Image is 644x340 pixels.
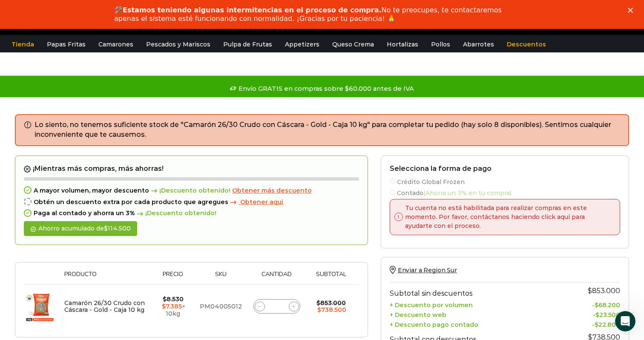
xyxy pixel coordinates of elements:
[390,266,457,274] a: Enviar a Region Sur
[390,179,395,184] input: Crédito Global Frozen
[7,36,38,52] a: Tienda
[595,311,620,319] bdi: 23.500
[228,199,283,206] a: Obtener aqui
[123,6,382,14] b: Estamos teniendo algunas intermitencias en el proceso de compra.
[595,311,599,319] span: $
[162,303,182,310] bdi: 7.385
[317,306,346,314] bdi: 738.500
[568,300,620,309] td: -
[390,309,568,319] th: + Descuento web
[64,299,145,314] a: Camarón 26/30 Crudo con Cáscara - Gold - Caja 10 kg
[615,311,635,331] iframe: Intercom live chat
[595,321,620,328] bdi: 22.800
[328,36,378,52] a: Queso Crema
[271,300,283,312] input: Product quantity
[382,36,423,52] a: Hortalizas
[568,309,620,319] td: -
[390,164,620,173] h2: Selecciona la forma de pago
[390,300,568,309] th: + Descuento por volumen
[628,8,636,13] div: Cerrar
[114,6,516,23] div: 🛠️ No te preocupes, te contactaremos apenas el sistema esté funcionando con normalidad. ¡Gracias ...
[60,271,151,284] th: Producto
[240,198,283,206] span: Obtener aqui
[24,221,137,236] div: Ahorro acumulado de
[403,204,613,231] p: Tu cuenta no está habilitada para realizar compras en este momento. Por favor, contáctanos hacien...
[43,36,90,52] a: Papas Fritas
[94,36,138,52] a: Camarones
[142,36,215,52] a: Pescados y Mariscos
[317,306,321,314] span: $
[390,282,568,300] th: Subtotal sin descuentos
[423,189,512,197] span: (Ahorra un 3% en tu compra)
[390,319,568,329] th: + Descuento pago contado
[24,164,359,173] h2: ¡Mientras más compras, más ahorras!
[459,36,498,52] a: Abarrotes
[390,188,620,197] label: Contado
[595,301,598,309] span: $
[588,287,592,295] span: $
[246,271,307,284] th: Cantidad
[163,295,167,303] span: $
[232,187,312,194] span: Obtener más descuento
[390,190,395,195] input: Contado(Ahorra un 3% en tu compra)
[308,271,355,284] th: Subtotal
[316,299,346,307] bdi: 853.000
[24,210,359,217] div: Paga al contado y ahorra un 3%
[162,303,166,310] span: $
[568,319,620,329] td: -
[595,321,598,328] span: $
[588,287,620,295] bdi: 853.000
[34,120,620,140] li: Lo siento, no tenemos suficiente stock de "Camarón 26/30 Crudo con Cáscara - Gold - Caja 10 kg" p...
[104,225,108,232] span: $
[390,177,620,186] label: Crédito Global Frozen
[151,284,196,328] td: × 10kg
[232,187,312,194] a: Obtener más descuento
[503,36,550,52] a: Descuentos
[151,271,196,284] th: Precio
[398,266,457,274] span: Enviar a Region Sur
[135,210,216,217] span: ¡Descuento obtenido!
[104,225,131,232] bdi: 114.500
[427,36,454,52] a: Pollos
[195,271,246,284] th: Sku
[195,284,246,328] td: PM04005012
[163,295,184,303] bdi: 8.530
[281,36,324,52] a: Appetizers
[316,299,320,307] span: $
[149,187,230,194] span: ¡Descuento obtenido!
[24,187,359,194] div: A mayor volumen, mayor descuento
[219,36,276,52] a: Pulpa de Frutas
[24,199,359,206] div: Obtén un descuento extra por cada producto que agregues
[595,301,620,309] bdi: 68.200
